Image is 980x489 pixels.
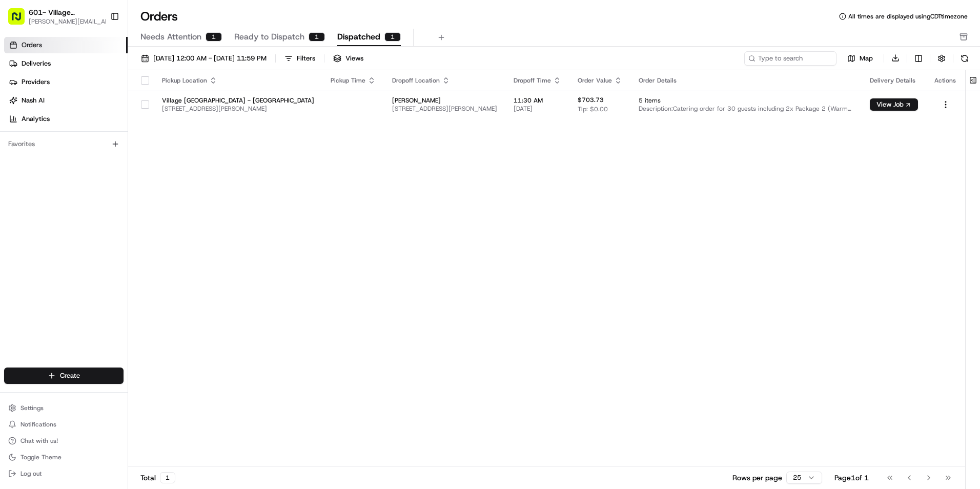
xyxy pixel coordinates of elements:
[97,201,165,212] span: API Documentation
[870,100,918,109] a: View Job
[329,51,368,66] button: Views
[22,96,45,105] span: Nash AI
[639,96,853,105] span: 5 items
[4,37,128,53] a: Orders
[10,98,29,116] img: 1736555255976-a54dd68f-1ca7-489b-9aae-adbdc363a1c4
[297,54,315,63] div: Filters
[337,31,380,43] span: Dispatched
[87,202,95,211] div: 💻
[174,101,187,113] button: Start new chat
[10,202,18,211] div: 📗
[870,98,918,111] button: View Job
[27,66,169,77] input: Clear
[21,437,58,445] span: Chat with us!
[860,54,873,63] span: Map
[4,450,124,464] button: Toggle Theme
[140,31,201,43] span: Needs Attention
[22,40,42,50] span: Orders
[392,96,497,105] span: [PERSON_NAME]
[72,226,124,234] a: Powered byPylon
[83,197,169,216] a: 💻API Documentation
[140,8,178,25] h1: Orders
[392,76,497,85] div: Dropoff Location
[4,136,124,152] div: Favorites
[934,76,957,85] div: Actions
[834,473,869,483] div: Page 1 of 1
[4,4,106,29] button: 601- Village [GEOGRAPHIC_DATA]- [GEOGRAPHIC_DATA][PERSON_NAME][EMAIL_ADDRESS][PERSON_NAME][DOMAIN...
[331,76,376,85] div: Pickup Time
[957,51,972,66] button: Refresh
[22,98,40,116] img: 1732323095091-59ea418b-cfe3-43c8-9ae0-d0d06d6fd42c
[234,31,304,43] span: Ready to Dispatch
[4,92,128,109] a: Nash AI
[10,41,187,57] p: Welcome 👋
[46,98,168,108] div: Start new chat
[309,32,325,42] div: 1
[848,12,968,21] span: All times are displayed using CDT timezone
[21,453,62,461] span: Toggle Theme
[514,76,561,85] div: Dropoff Time
[4,74,128,90] a: Providers
[4,368,124,384] button: Create
[29,17,114,26] button: [PERSON_NAME][EMAIL_ADDRESS][PERSON_NAME][DOMAIN_NAME]
[162,105,314,113] span: [STREET_ADDRESS][PERSON_NAME]
[639,76,853,85] div: Order Details
[138,159,141,167] span: •
[21,420,56,429] span: Notifications
[4,55,128,72] a: Deliveries
[514,105,561,113] span: [DATE]
[744,51,836,66] input: Type to search
[578,76,622,85] div: Order Value
[160,472,175,483] div: 1
[46,108,141,116] div: We're available if you need us!
[206,32,222,42] div: 1
[4,417,124,432] button: Notifications
[841,52,880,65] button: Map
[732,473,782,483] p: Rows per page
[22,77,50,87] span: Providers
[21,201,78,212] span: Knowledge Base
[22,59,51,68] span: Deliveries
[136,51,271,66] button: [DATE] 12:00 AM - [DATE] 11:59 PM
[102,227,124,234] span: Pylon
[162,96,314,105] span: Village [GEOGRAPHIC_DATA] - [GEOGRAPHIC_DATA]
[21,470,42,478] span: Log out
[578,96,604,104] span: $703.73
[32,159,136,167] span: [PERSON_NAME] [PERSON_NAME]
[345,54,363,63] span: Views
[159,131,187,144] button: See all
[144,159,165,167] span: [DATE]
[870,76,918,85] div: Delivery Details
[6,197,83,216] a: 📗Knowledge Base
[4,434,124,448] button: Chat with us!
[10,10,31,31] img: Nash
[4,111,128,127] a: Analytics
[4,466,124,481] button: Log out
[280,51,320,66] button: Filters
[639,105,853,113] span: Description: Catering order for 30 guests including 2x Package 2 (Warm Village Dip Platter, BYO B...
[29,7,103,17] button: 601- Village [GEOGRAPHIC_DATA]- [GEOGRAPHIC_DATA]
[384,32,401,42] div: 1
[10,133,69,141] div: Past conversations
[21,159,29,168] img: 1736555255976-a54dd68f-1ca7-489b-9aae-adbdc363a1c4
[4,401,124,415] button: Settings
[162,76,314,85] div: Pickup Location
[392,105,497,113] span: [STREET_ADDRESS][PERSON_NAME]
[140,472,175,483] div: Total
[10,149,27,166] img: Dianne Alexi Soriano
[21,404,44,412] span: Settings
[578,105,608,113] span: Tip: $0.00
[60,371,80,380] span: Create
[514,96,561,105] span: 11:30 AM
[22,114,50,124] span: Analytics
[153,54,267,63] span: [DATE] 12:00 AM - [DATE] 11:59 PM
